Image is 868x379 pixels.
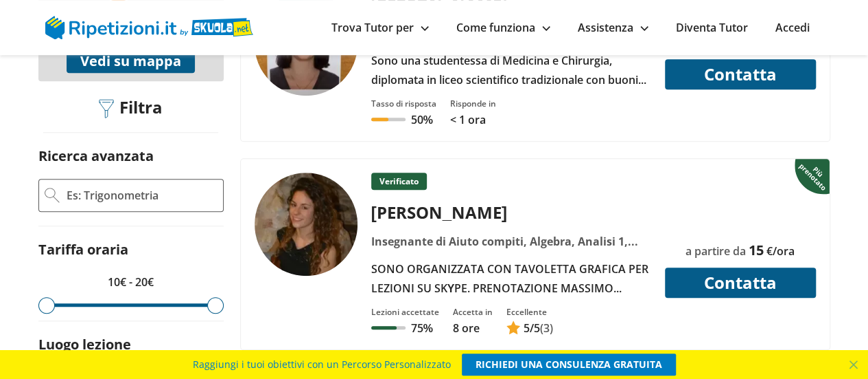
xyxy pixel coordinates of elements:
[45,19,253,34] a: logo Skuola.net | Ripetizioni.it
[453,321,493,336] p: 8 ore
[366,51,656,89] div: Sono una studentessa di Medicina e Chirurgia, diplomata in liceo scientifico tradizionale con buo...
[665,268,816,298] button: Contatta
[524,321,530,336] span: 5
[45,188,60,203] img: Ricerca Avanzata
[540,321,553,336] span: (3)
[775,20,810,35] a: Accedi
[766,243,795,259] span: €/ora
[456,20,550,35] a: Come funziona
[506,306,553,318] div: Eccellente
[193,354,451,376] span: Raggiungi i tuoi obiettivi con un Percorso Personalizzato
[453,306,493,318] div: Accetta in
[795,158,832,195] img: Piu prenotato
[366,232,656,251] div: Insegnante di Aiuto compiti, Algebra, Analisi 1, Fisica, Geometria, Inglese, Matematica, Scienze
[371,98,436,109] div: Tasso di risposta
[331,20,429,35] a: Trova Tutor per
[506,321,553,336] a: 5/5(3)
[38,147,154,165] label: Ricerca avanzata
[99,99,114,118] img: Filtra filtri mobile
[411,321,433,336] p: 75%
[450,98,496,109] div: Risponde in
[371,306,439,318] div: Lezioni accettate
[94,98,168,119] div: Filtra
[450,112,496,127] p: < 1 ora
[371,173,427,190] p: Verificato
[578,20,648,35] a: Assistenza
[366,201,656,224] div: [PERSON_NAME]
[524,321,540,336] span: /5
[411,112,433,127] p: 50%
[749,241,764,259] span: 15
[67,49,195,73] button: Vedi su mappa
[45,16,253,39] img: logo Skuola.net | Ripetizioni.it
[38,240,128,259] label: Tariffa oraria
[366,259,656,298] div: SONO ORGANIZZATA CON TAVOLETTA GRAFICA PER LEZIONI SU SKYPE. PRENOTAZIONE MASSIMO UN’ORA! Laureat...
[38,335,131,354] label: Luogo lezione
[676,20,748,35] a: Diventa Tutor
[665,59,816,89] button: Contatta
[685,243,746,259] span: a partire da
[255,173,357,276] img: tutor a Torino - Chiara
[462,354,676,376] a: RICHIEDI UNA CONSULENZA GRATUITA
[38,272,224,292] p: 10€ - 20€
[65,185,218,206] input: Es: Trigonometria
